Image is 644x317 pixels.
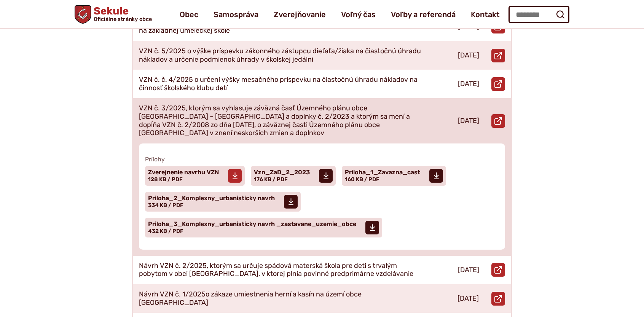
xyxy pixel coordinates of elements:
p: [DATE] [458,51,479,60]
p: [DATE] [458,117,479,125]
a: Zverejňovanie [274,4,326,25]
span: Priloha_2_Komplexny_urbanisticky navrh [148,195,275,201]
a: Priloha_1_Zavazna_cast 160 KB / PDF [342,166,446,186]
a: Vzn_ZaD_2_2023 176 KB / PDF [251,166,336,186]
span: Vzn_ZaD_2_2023 [254,169,310,175]
span: 334 KB / PDF [148,202,183,209]
span: Priloha_1_Zavazna_cast [345,169,420,175]
p: [DATE] [458,80,479,88]
a: Voľby a referendá [391,4,456,25]
p: [DATE] [458,266,479,274]
a: Obec [180,4,198,25]
span: Prílohy [145,156,499,163]
span: 128 KB / PDF [148,176,183,183]
span: Oficiálne stránky obce [94,16,152,22]
a: Priloha_2_Komplexny_urbanisticky navrh 334 KB / PDF [145,192,301,212]
span: 176 KB / PDF [254,176,288,183]
p: VZN č. 5/2025 o výške príspevku zákonného zástupcu dieťaťa/žiaka na čiastočnú úhradu nákladov a u... [139,47,422,64]
p: Návrh VZN č. 1/2025o zákaze umiestnenia herní a kasín na území obce [GEOGRAPHIC_DATA] [139,290,422,307]
span: 432 KB / PDF [148,228,183,234]
span: Priloha_3_Komplexny_urbanisticky navrh _zastavane_uzemie_obce [148,221,356,227]
span: 160 KB / PDF [345,176,379,183]
p: VZN č. 3/2025, ktorým sa vyhlasuje záväzná časť Územného plánu obce [GEOGRAPHIC_DATA] – [GEOGRAPH... [139,104,422,137]
img: Prejsť na domovskú stránku [75,5,91,24]
a: Voľný čas [341,4,376,25]
p: Návrh VZN č. 2/2025, ktorým sa určuje spádová materská škola pre deti s trvalým pobytom v obci [G... [139,262,422,278]
p: VZN č. č. 4/2025 o určení výšky mesačného príspevku na čiastočnú úhradu nákladov na činnosť škols... [139,76,422,92]
a: Priloha_3_Komplexny_urbanisticky navrh _zastavane_uzemie_obce 432 KB / PDF [145,218,382,237]
a: Samospráva [214,4,258,25]
a: Logo Sekule, prejsť na domovskú stránku. [75,5,152,24]
p: [DATE] [457,295,479,303]
a: Kontakt [471,4,500,25]
span: Sekule [91,6,152,22]
a: Zverejnenie navrhu VZN 128 KB / PDF [145,166,245,186]
span: Zverejnenie navrhu VZN [148,169,219,175]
